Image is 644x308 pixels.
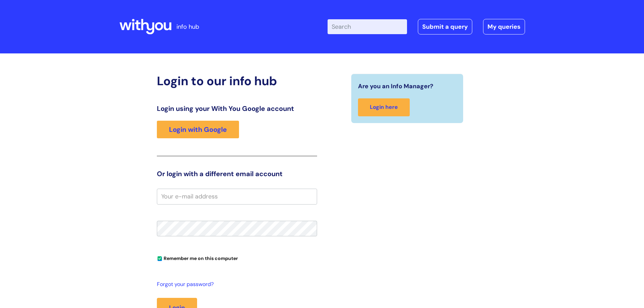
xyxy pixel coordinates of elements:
a: Forgot your password? [157,280,314,289]
div: You can uncheck this option if you're logging in from a shared device [157,253,317,263]
input: Remember me on this computer [158,257,162,261]
span: Are you an Info Manager? [358,81,433,92]
h3: Or login with a different email account [157,170,317,178]
h2: Login to our info hub [157,74,317,88]
a: Submit a query [418,19,472,34]
a: Login with Google [157,121,239,138]
a: Login here [358,98,410,116]
h3: Login using your With You Google account [157,104,317,113]
label: Remember me on this computer [157,254,238,261]
input: Your e-mail address [157,189,317,204]
a: My queries [483,19,525,34]
p: info hub [176,21,199,32]
input: Search [328,19,407,34]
